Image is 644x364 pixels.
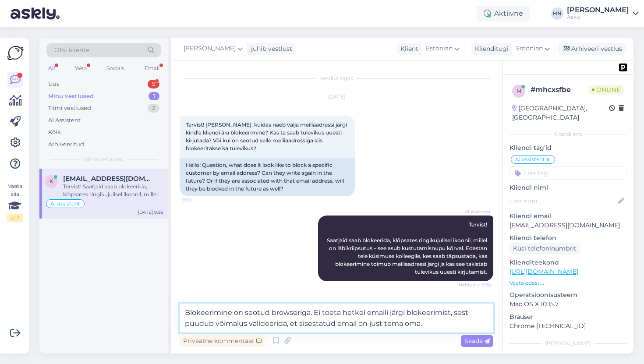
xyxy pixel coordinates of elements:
[50,178,53,184] span: k
[148,104,159,113] div: 2
[510,290,626,300] p: Operatsioonisüsteem
[619,64,627,71] img: pd
[48,92,94,101] div: Minu vestlused
[48,128,61,137] div: Kõik
[186,121,348,152] span: Tervist! [PERSON_NAME], kuidas näeb välja meiliaadressi järgi kindla kliendi ära blokeerimine? Ka...
[180,335,265,347] div: Privaatne kommentaar
[551,7,563,20] div: HN
[7,182,23,222] div: Vaata siia
[458,209,491,215] span: AI Assistent
[48,140,84,149] div: Arhiveeritud
[531,85,588,95] div: # mhcxsfbe
[567,7,629,14] div: [PERSON_NAME]
[54,46,89,55] span: Otsi kliente
[510,233,626,243] p: Kliendi telefon
[588,85,624,95] span: Online
[7,45,24,61] img: Askly Logo
[63,175,154,183] span: kai@lambertseesti.ee
[515,157,545,162] span: Ai assistent
[48,80,59,88] div: Uus
[248,44,292,53] div: juhib vestlust
[63,183,163,198] div: Tervist! Saatjaid saab blokeerida, klõpsates ringikujulisel ikoonil, millel on läbikriipsutus – s...
[567,7,639,21] a: [PERSON_NAME]Askly
[510,258,626,267] p: Klienditeekond
[184,44,236,53] span: [PERSON_NAME]
[510,353,626,362] p: Märkmed
[510,196,616,206] input: Lisa nimi
[105,63,126,74] div: Socials
[471,44,509,53] div: Klienditugi
[48,116,81,125] div: AI Assistent
[510,322,626,331] p: Chrome [TECHNICAL_ID]
[84,155,124,163] span: Minu vestlused
[143,63,161,74] div: Email
[7,214,23,222] div: 2 / 3
[517,88,521,94] span: m
[510,221,626,230] p: [EMAIL_ADDRESS][DOMAIN_NAME]
[458,282,491,288] span: Nähtud ✓ 9:38
[567,14,629,21] div: Askly
[180,304,493,332] textarea: Blokeerimine on seotud browseriga. Ei toeta hetkel emaili järgi blokeerimist, sest puudub võimalu...
[46,63,57,74] div: All
[148,80,159,88] div: 5
[50,201,80,206] span: Ai assistent
[477,6,530,21] div: Aktiivne
[510,143,626,152] p: Kliendi tag'id
[510,166,626,180] input: Lisa tag
[510,312,626,322] p: Brauser
[510,243,580,254] div: Küsi telefoninumbrit
[138,209,163,216] div: [DATE] 9:38
[510,130,626,138] div: Kliendi info
[464,337,490,345] span: Saada
[397,44,418,53] div: Klient
[149,92,159,101] div: 1
[510,268,578,276] a: [URL][DOMAIN_NAME]
[327,221,488,275] span: Tervist! Saatjaid saab blokeerida, klõpsates ringikujulisel ikoonil, millel on läbikriipsutus – s...
[48,104,91,113] div: Tiimi vestlused
[180,158,355,196] div: Hello! Question, what does it look like to block a specific customer by email address? Can they w...
[182,197,215,203] span: 9:38
[180,93,493,101] div: [DATE]
[512,104,609,122] div: [GEOGRAPHIC_DATA], [GEOGRAPHIC_DATA]
[510,279,626,287] p: Vaata edasi ...
[73,63,88,74] div: Web
[510,183,626,192] p: Kliendi nimi
[510,339,626,347] div: [PERSON_NAME]
[180,74,493,82] div: Vestlus algas
[516,44,543,53] span: Estonian
[510,212,626,221] p: Kliendi email
[510,300,626,309] p: Mac OS X 10.15.7
[558,43,626,55] div: Arhiveeri vestlus
[426,44,453,53] span: Estonian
